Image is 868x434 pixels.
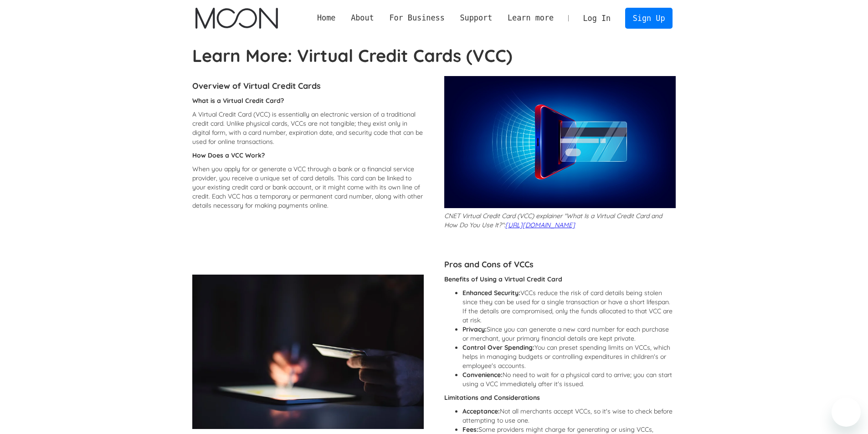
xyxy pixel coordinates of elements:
div: For Business [389,12,444,24]
img: Moon Logo [195,8,278,29]
p: When you apply for or generate a VCC through a bank or a financial service provider, you receive ... [192,164,424,210]
strong: Learn More: Virtual Credit Cards (VCC) [192,45,513,66]
strong: How Does a VCC Work? [192,151,265,159]
strong: Benefits of Using a Virtual Credit Card [444,275,562,283]
div: Support [452,12,500,24]
li: Since you can generate a new card number for each purchase or merchant, your primary financial de... [462,325,676,343]
p: A Virtual Credit Card (VCC) is essentially an electronic version of a traditional credit card. Un... [192,110,424,146]
p: CNET Virtual Credit Card (VCC) explainer "What Is a Virtual Credit Card and How Do You Use It?": [444,211,676,230]
a: home [195,8,278,29]
div: About [351,12,374,24]
strong: Fees: [462,425,478,434]
strong: What is a Virtual Credit Card? [192,97,284,105]
div: Support [460,12,492,24]
div: Learn more [500,12,561,24]
a: Sign Up [625,8,673,28]
a: Log In [575,8,618,28]
div: For Business [382,12,452,24]
strong: Convenience: [462,371,503,379]
div: Learn more [508,12,554,24]
li: No need to wait for a physical card to arrive; you can start using a VCC immediately after it's i... [462,370,676,388]
strong: Limitations and Considerations [444,393,540,402]
strong: Enhanced Security: [462,289,520,297]
iframe: Button to launch messaging window [832,398,861,427]
li: You can preset spending limits on VCCs, which helps in managing budgets or controlling expenditur... [462,343,676,370]
div: About [343,12,381,24]
h4: Pros and Cons of VCCs [444,259,676,270]
a: [URL][DOMAIN_NAME] [505,221,575,229]
li: VCCs reduce the risk of card details being stolen since they can be used for a single transaction... [462,288,676,325]
h4: Overview of Virtual Credit Cards [192,81,424,92]
a: Home [309,12,343,24]
strong: Control Over Spending: [462,343,534,352]
strong: Privacy: [462,325,487,333]
li: Not all merchants accept VCCs, so it's wise to check before attempting to use one. [462,407,676,425]
strong: Acceptance: [462,407,500,415]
